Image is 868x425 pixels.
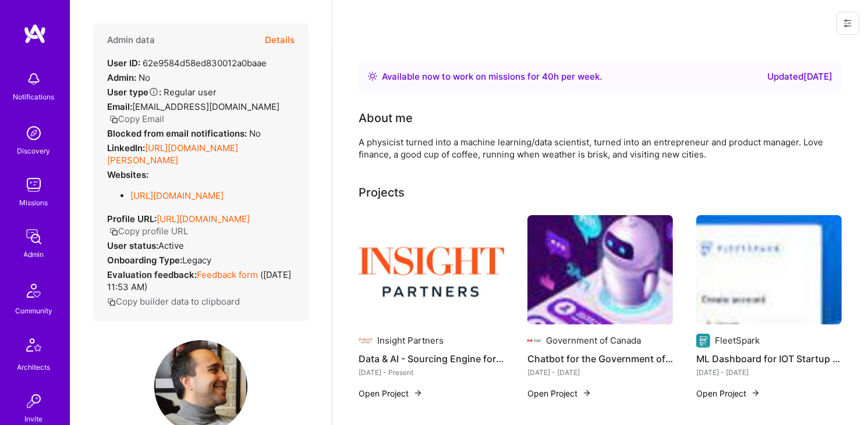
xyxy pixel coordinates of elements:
div: ( [DATE] 11:53 AM ) [107,269,295,293]
div: Available now to work on missions for h per week . [382,70,602,84]
button: Details [265,23,295,57]
div: Discovery [17,145,51,157]
button: Open Project [527,387,591,399]
div: Community [15,305,52,317]
img: Architects [20,333,48,361]
div: No [107,127,261,140]
div: Invite [25,413,43,425]
div: [DATE] - [DATE] [527,366,673,378]
img: Invite [22,390,45,413]
span: 40 [542,71,554,82]
strong: User ID: [107,58,140,69]
span: Active [158,240,184,251]
img: logo [23,23,47,44]
img: Company logo [696,334,710,348]
button: Copy Email [109,113,164,125]
div: No [107,72,150,84]
h4: Data & AI - Sourcing Engine for VC [359,351,504,366]
img: arrow-right [582,388,591,398]
a: [URL][DOMAIN_NAME][PERSON_NAME] [107,142,238,166]
strong: Admin: [107,72,136,83]
img: Company logo [359,334,373,348]
div: Government of Canada [546,334,641,347]
strong: Onboarding Type: [107,255,182,266]
img: ML Dashboard for IOT Startup Helping Truck Companies [696,215,842,324]
strong: User type : [107,87,161,98]
a: Feedback form [197,269,258,280]
h4: Chatbot for the Government of Canada [527,351,673,366]
strong: LinkedIn: [107,142,145,153]
i: icon Copy [107,298,116,306]
img: Data & AI - Sourcing Engine for VC [359,215,504,324]
img: teamwork [22,173,45,197]
img: Community [20,277,48,305]
div: [DATE] - [DATE] [696,366,842,378]
div: Regular user [107,86,217,98]
i: icon Copy [109,227,118,236]
strong: User status: [107,240,158,251]
img: discovery [22,122,45,145]
i: Help [148,87,159,97]
div: About me [359,109,413,127]
img: arrow-right [413,388,423,398]
button: Open Project [359,387,423,399]
button: Copy profile URL [109,225,188,237]
img: arrow-right [751,388,760,398]
img: Availability [368,72,377,81]
span: legacy [182,255,211,266]
div: Missions [20,197,48,209]
div: Projects [359,184,405,201]
strong: Websites: [107,169,148,180]
span: [EMAIL_ADDRESS][DOMAIN_NAME] [132,101,279,112]
img: Company logo [527,334,541,348]
img: admin teamwork [22,225,45,248]
h4: ML Dashboard for IOT Startup Helping Truck Companies [696,351,842,366]
div: Admin [24,248,44,260]
strong: Evaluation feedback: [107,269,197,280]
strong: Blocked from email notifications: [107,128,249,139]
img: Chatbot for the Government of Canada [527,215,673,324]
strong: Email: [107,101,132,112]
div: Insight Partners [377,334,444,347]
div: FleetSpark [715,334,760,347]
div: Notifications [13,91,55,103]
div: Architects [17,361,51,373]
button: Open Project [696,387,760,399]
h4: Admin data [107,35,155,45]
i: icon Copy [109,115,118,124]
img: bell [22,67,45,91]
div: 62e9584d58ed830012a0baae [107,57,267,69]
a: [URL][DOMAIN_NAME] [157,213,250,224]
a: [URL][DOMAIN_NAME] [130,190,224,201]
strong: Profile URL: [107,213,157,224]
div: [DATE] - Present [359,366,504,378]
div: Updated [DATE] [767,70,832,84]
button: Copy builder data to clipboard [107,295,240,308]
div: A physicist turned into a machine learning/data scientist, turned into an entrepreneur and produc... [359,136,824,160]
